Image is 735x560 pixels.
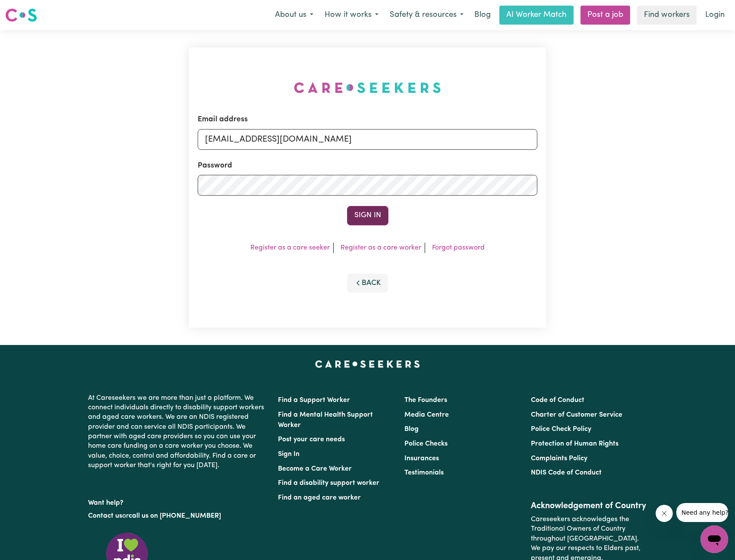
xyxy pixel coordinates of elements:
a: Protection of Human Rights [531,440,618,447]
a: Media Centre [404,411,449,418]
a: Contact us [88,513,122,519]
img: Careseekers logo [5,7,37,23]
a: Find an aged care worker [278,494,361,501]
a: Post your care needs [278,436,345,443]
a: Charter of Customer Service [531,411,622,418]
a: Code of Conduct [531,397,584,404]
a: Forgot password [432,244,485,251]
label: Email address [198,114,248,125]
button: About us [269,6,319,24]
a: Register as a care worker [341,244,421,251]
button: Safety & resources [384,6,469,24]
iframe: Message from company [676,503,728,522]
a: Complaints Policy [531,455,587,462]
a: AI Worker Match [499,6,574,25]
a: The Founders [404,397,447,404]
a: Police Checks [404,440,448,447]
p: At Careseekers we are more than just a platform. We connect individuals directly to disability su... [88,390,268,474]
a: Careseekers home page [315,361,420,367]
a: Find a Support Worker [278,397,350,404]
a: Police Check Policy [531,426,591,433]
iframe: Close message [656,505,673,522]
a: Login [700,6,730,25]
span: Need any help? [5,6,52,13]
button: How it works [319,6,384,24]
a: NDIS Code of Conduct [531,469,602,476]
button: Back [347,274,388,293]
a: call us on [PHONE_NUMBER] [129,513,221,519]
h2: Acknowledgement of Country [531,501,647,511]
a: Careseekers logo [5,5,37,25]
a: Find a disability support worker [278,480,379,487]
p: or [88,508,268,524]
input: Email address [198,129,538,150]
a: Find workers [637,6,697,25]
a: Become a Care Worker [278,465,352,472]
iframe: Button to launch messaging window [700,525,728,553]
p: Want help? [88,495,268,508]
a: Testimonials [404,469,444,476]
a: Blog [404,426,419,433]
a: Insurances [404,455,439,462]
button: Sign In [347,206,388,225]
a: Post a job [580,6,630,25]
a: Register as a care seeker [250,244,330,251]
label: Password [198,160,232,171]
a: Blog [469,6,496,25]
a: Sign In [278,451,300,458]
a: Find a Mental Health Support Worker [278,411,373,429]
